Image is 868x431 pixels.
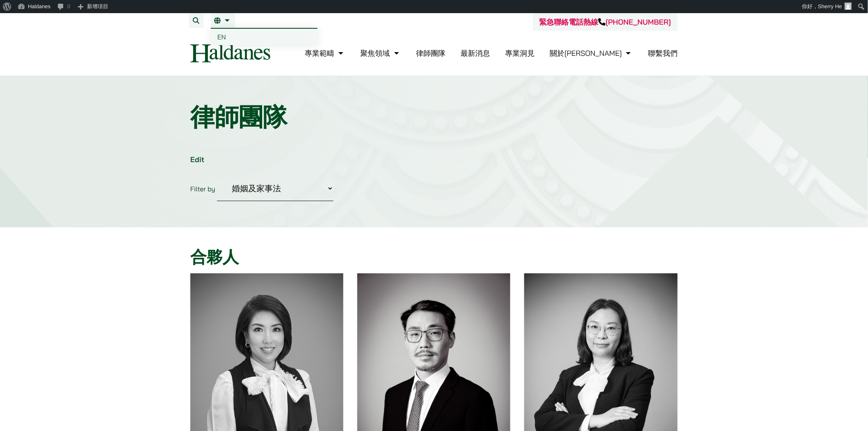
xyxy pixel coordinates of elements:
h1: 律師團隊 [190,102,678,132]
a: 聚焦領域 [361,48,401,58]
span: Sherry He [818,3,842,9]
a: 最新消息 [461,48,490,58]
a: 繁 [214,17,232,24]
a: 專業洞見 [505,48,535,58]
button: Search [189,13,203,28]
a: 聯繫我們 [648,48,678,58]
a: Edit [190,155,204,164]
img: Logo of Haldanes [190,44,270,62]
a: 律師團隊 [416,48,445,58]
a: 專業範疇 [305,48,345,58]
a: 緊急聯絡電話熱線[PHONE_NUMBER] [539,17,671,27]
a: 關於何敦 [550,48,633,58]
a: Switch to EN [211,29,318,45]
span: EN [217,33,226,41]
h2: 合夥人 [190,247,678,267]
label: Filter by [190,185,215,193]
